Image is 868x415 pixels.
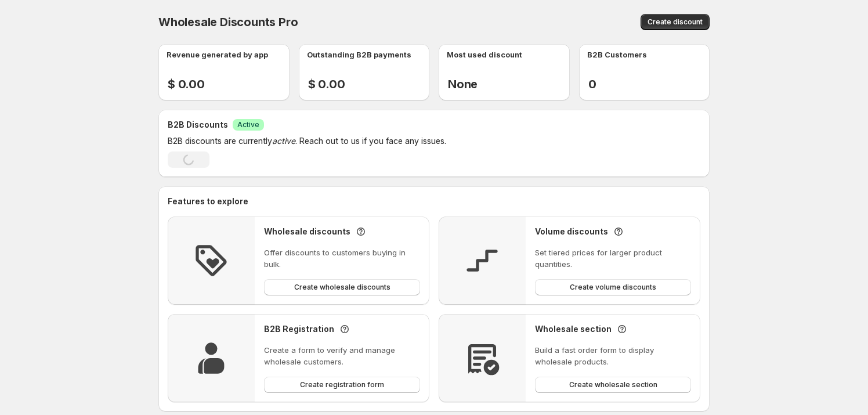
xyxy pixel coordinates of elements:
[272,136,295,146] em: active
[264,344,420,367] p: Create a form to verify and manage wholesale customers.
[448,77,570,91] h2: None
[308,77,430,91] h2: $ 0.00
[294,283,390,292] span: Create wholesale discounts
[535,323,612,335] h3: Wholesale section
[168,77,290,91] h2: $ 0.00
[535,344,691,367] p: Build a fast order form to display wholesale products.
[464,242,501,279] img: Feature Icon
[300,380,384,389] span: Create registration form
[535,279,691,295] button: Create volume discounts
[307,49,411,60] p: Outstanding B2B payments
[264,323,334,335] h3: B2B Registration
[641,14,710,30] button: Create discount
[464,340,501,377] img: Feature Icon
[167,49,268,60] p: Revenue generated by app
[570,283,656,292] span: Create volume discounts
[535,377,691,393] button: Create wholesale section
[193,242,230,279] img: Feature Icon
[168,135,631,147] p: B2B discounts are currently . Reach out to us if you face any issues.
[264,226,350,237] h3: Wholesale discounts
[264,247,420,270] p: Offer discounts to customers buying in bulk.
[264,377,420,393] button: Create registration form
[193,340,230,377] img: Feature Icon
[535,226,608,237] h3: Volume discounts
[535,247,691,270] p: Set tiered prices for larger product quantities.
[264,279,420,295] button: Create wholesale discounts
[587,49,647,60] p: B2B Customers
[588,77,710,91] h2: 0
[648,17,703,27] span: Create discount
[168,119,228,131] h2: B2B Discounts
[569,380,657,389] span: Create wholesale section
[158,15,298,29] span: Wholesale Discounts Pro
[447,49,522,60] p: Most used discount
[168,196,700,207] h2: Features to explore
[237,120,259,129] span: Active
